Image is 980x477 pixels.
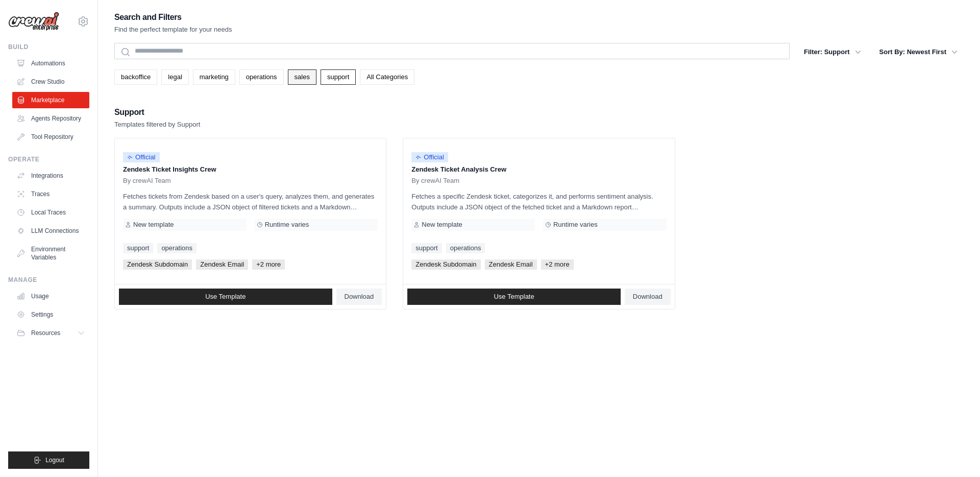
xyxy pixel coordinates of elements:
button: Filter: Support [798,43,867,61]
h2: Search and Filters [114,10,232,25]
span: Resources [31,329,60,337]
a: Download [336,289,382,305]
a: marketing [193,69,235,85]
span: By crewAI Team [411,177,459,185]
span: New template [422,221,462,229]
a: operations [446,243,485,253]
span: Logout [45,456,64,464]
p: Fetches tickets from Zendesk based on a user's query, analyzes them, and generates a summary. Out... [123,191,378,212]
span: Runtime varies [553,221,598,229]
a: Download [625,289,671,305]
span: Use Template [494,293,534,301]
h2: Support [114,105,200,120]
a: legal [161,69,188,85]
span: Download [345,293,374,301]
span: Runtime varies [265,221,309,229]
button: Sort By: Newest First [873,43,964,61]
p: Find the perfect template for your needs [114,25,232,35]
span: Use Template [205,293,246,301]
div: Operate [8,155,89,163]
p: Zendesk Ticket Analysis Crew [411,164,666,175]
p: Fetches a specific Zendesk ticket, categorizes it, and performs sentiment analysis. Outputs inclu... [411,191,666,212]
div: Manage [8,276,89,284]
span: Zendesk Email [196,259,248,270]
a: Marketplace [12,92,89,108]
a: All Categories [360,69,414,85]
span: Official [411,152,448,162]
span: Zendesk Subdomain [411,259,480,270]
p: Zendesk Ticket Insights Crew [123,164,378,175]
span: Zendesk Subdomain [123,259,192,270]
a: Integrations [12,168,89,184]
a: Agents Repository [12,110,89,127]
a: operations [239,69,284,85]
span: +2 more [252,259,285,270]
img: Logo [8,12,59,31]
a: Environment Variables [12,241,89,266]
span: Official [123,152,160,162]
span: By crewAI Team [123,177,171,185]
a: support [123,243,153,253]
a: operations [157,243,197,253]
span: Download [633,293,663,301]
a: Usage [12,288,89,304]
a: Use Template [407,289,621,305]
span: +2 more [541,259,574,270]
a: backoffice [114,69,157,85]
a: support [411,243,442,253]
a: LLM Connections [12,223,89,239]
button: Logout [8,451,89,469]
a: Tool Repository [12,129,89,145]
a: Settings [12,306,89,323]
a: Traces [12,186,89,202]
p: Templates filtered by Support [114,120,200,130]
a: Use Template [119,289,332,305]
div: Build [8,43,89,51]
a: Local Traces [12,204,89,221]
button: Resources [12,325,89,341]
a: sales [288,69,316,85]
a: Automations [12,55,89,71]
a: support [321,69,356,85]
a: Crew Studio [12,74,89,90]
span: New template [133,221,174,229]
span: Zendesk Email [485,259,537,270]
